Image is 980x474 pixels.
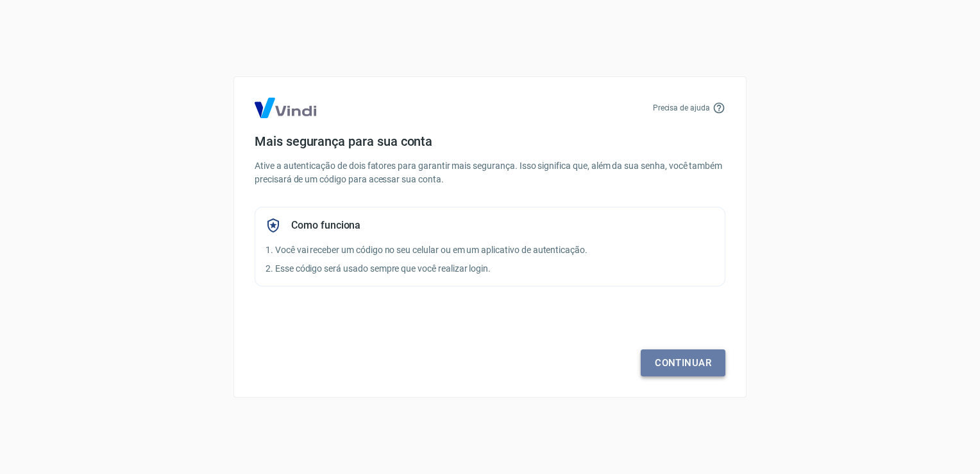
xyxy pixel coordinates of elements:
[255,159,725,186] p: Ative a autenticação de dois fatores para garantir mais segurança. Isso significa que, além da su...
[641,349,725,376] a: Continuar
[653,102,710,114] p: Precisa de ajuda
[255,134,725,149] h4: Mais segurança para sua conta
[255,98,316,118] img: Logo Vind
[266,262,714,276] p: 2. Esse código será usado sempre que você realizar login.
[291,219,360,232] h5: Como funciona
[266,243,714,257] p: 1. Você vai receber um código no seu celular ou em um aplicativo de autenticação.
